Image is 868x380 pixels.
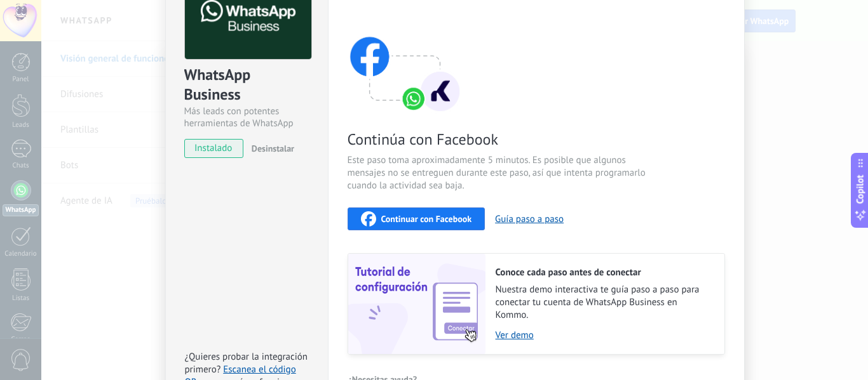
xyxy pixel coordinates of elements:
img: connect with facebook [348,12,462,114]
div: Más leads con potentes herramientas de WhatsApp [184,105,309,129]
div: WhatsApp Business [184,65,309,105]
h2: Conoce cada paso antes de conectar [496,266,712,278]
a: Ver demo [496,329,712,341]
button: Guía paso a paso [495,213,564,225]
span: Desinstalar [252,143,294,154]
button: Continuar con Facebook [348,207,485,230]
span: Este paso toma aproximadamente 5 minutos. Es posible que algunos mensajes no se entreguen durante... [348,154,650,192]
span: Continúa con Facebook [348,129,650,149]
button: Desinstalar [247,139,294,158]
span: Copilot [854,174,867,204]
span: ¿Quieres probar la integración primero? [185,351,308,376]
span: Nuestra demo interactiva te guía paso a paso para conectar tu cuenta de WhatsApp Business en Kommo. [496,284,712,322]
span: Continuar con Facebook [381,214,472,223]
span: instalado [185,139,243,158]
